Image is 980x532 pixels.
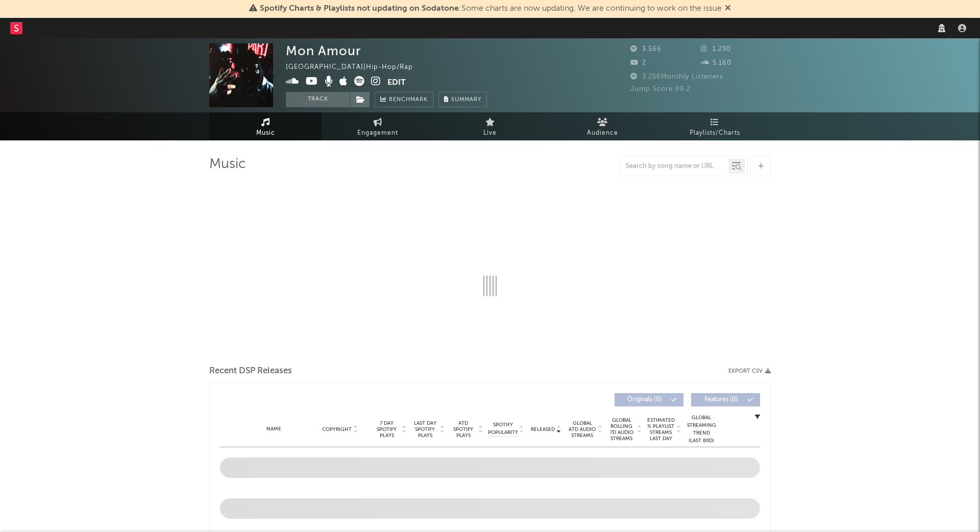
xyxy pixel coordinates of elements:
div: Name [240,425,307,433]
span: Global ATD Audio Streams [568,420,596,439]
button: Summary [438,92,487,107]
a: Benchmark [375,92,433,107]
a: Live [434,112,546,140]
span: 2 [630,60,646,66]
span: 3.566 [630,46,661,53]
span: 1.230 [701,46,731,53]
button: Track [286,92,350,107]
span: Playlists/Charts [690,127,740,139]
span: 7 Day Spotify Plays [373,420,400,439]
span: Live [483,127,497,139]
span: Summary [451,97,481,103]
div: [GEOGRAPHIC_DATA] | Hip-Hop/Rap [286,61,425,74]
span: Estimated % Playlist Streams Last Day [647,417,675,442]
button: Originals(0) [615,393,683,406]
span: Last Day Spotify Plays [411,420,438,439]
button: Features(0) [691,393,760,406]
span: : Some charts are now updating. We are continuing to work on the issue [260,5,722,13]
span: Dismiss [725,5,731,13]
input: Search by song name or URL [621,162,728,171]
a: Audience [546,112,658,140]
button: Export CSV [728,368,771,374]
span: Features ( 0 ) [698,397,745,403]
span: Music [256,127,275,139]
span: Originals ( 0 ) [621,397,668,403]
button: Edit [387,76,406,89]
a: Music [209,112,322,140]
a: Playlists/Charts [658,112,771,140]
span: Audience [587,127,618,139]
span: 5.160 [701,60,731,66]
span: Released [531,426,555,432]
div: Global Streaming Trend (Last 60D) [686,414,717,445]
span: Benchmark [389,94,428,106]
span: Engagement [357,127,398,139]
span: Copyright [322,426,352,432]
span: ATD Spotify Plays [450,420,477,439]
span: 3.256 Monthly Listeners [630,74,723,80]
span: Global Rolling 7D Audio Streams [607,417,635,442]
span: Spotify Charts & Playlists not updating on Sodatone [260,5,459,13]
div: Mon Amour [286,43,361,58]
span: Spotify Popularity [488,421,518,437]
span: Jump Score: 89.2 [630,86,691,92]
a: Engagement [322,112,434,140]
span: Recent DSP Releases [209,365,292,377]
